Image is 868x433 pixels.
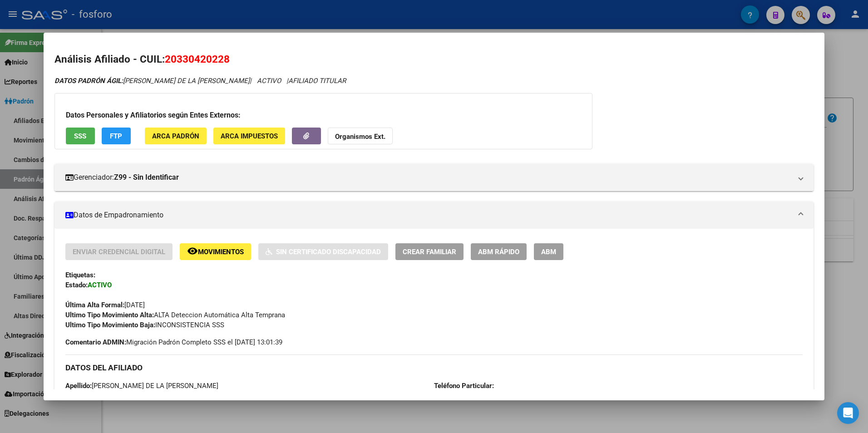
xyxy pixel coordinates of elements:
[65,382,92,390] strong: Apellido:
[54,164,814,191] mat-expansion-panel-header: Gerenciador:Z99 - Sin Identificar
[65,243,173,260] button: Enviar Credencial Digital
[534,243,563,260] button: ABM
[65,363,803,373] h3: DATOS DEL AFILIADO
[187,246,198,256] mat-icon: remove_red_eye
[145,128,207,144] button: ARCA Padrón
[434,382,494,390] strong: Teléfono Particular:
[837,402,859,424] div: Open Intercom Messenger
[65,321,155,329] strong: Ultimo Tipo Movimiento Baja:
[66,110,581,121] h3: Datos Personales y Afiliatorios según Entes Externos:
[66,128,95,144] button: SSS
[65,301,124,309] strong: Última Alta Formal:
[54,52,814,67] h2: Análisis Afiliado - CUIL:
[65,210,792,221] mat-panel-title: Datos de Empadronamiento
[114,172,179,183] strong: Z99 - Sin Identificar
[276,248,381,256] span: Sin Certificado Discapacidad
[54,77,250,85] span: [PERSON_NAME] DE LA [PERSON_NAME]
[180,243,251,260] button: Movimientos
[541,248,556,256] span: ABM
[152,132,199,140] span: ARCA Padrón
[74,132,86,140] span: SSS
[54,77,123,85] strong: DATOS PADRÓN ÁGIL:
[65,337,282,347] span: Migración Padrón Completo SSS el [DATE] 13:01:39
[65,382,218,390] span: [PERSON_NAME] DE LA [PERSON_NAME]
[65,271,95,279] strong: Etiquetas:
[65,281,88,289] strong: Estado:
[65,338,126,346] strong: Comentario ADMIN:
[65,311,154,319] strong: Ultimo Tipo Movimiento Alta:
[65,311,285,319] span: ALTA Deteccion Automática Alta Temprana
[54,77,346,85] i: | ACTIVO |
[328,128,393,144] button: Organismos Ext.
[403,248,456,256] span: Crear Familiar
[73,248,165,256] span: Enviar Credencial Digital
[395,243,464,260] button: Crear Familiar
[65,301,145,309] span: [DATE]
[65,321,224,329] span: INCONSISTENCIA SSS
[471,243,527,260] button: ABM Rápido
[198,248,244,256] span: Movimientos
[288,77,346,85] span: AFILIADO TITULAR
[65,172,792,183] mat-panel-title: Gerenciador:
[335,133,385,141] strong: Organismos Ext.
[102,128,131,144] button: FTP
[478,248,519,256] span: ABM Rápido
[221,132,278,140] span: ARCA Impuestos
[165,53,230,65] span: 20330420228
[213,128,285,144] button: ARCA Impuestos
[110,132,122,140] span: FTP
[88,281,112,289] strong: ACTIVO
[258,243,388,260] button: Sin Certificado Discapacidad
[54,202,814,229] mat-expansion-panel-header: Datos de Empadronamiento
